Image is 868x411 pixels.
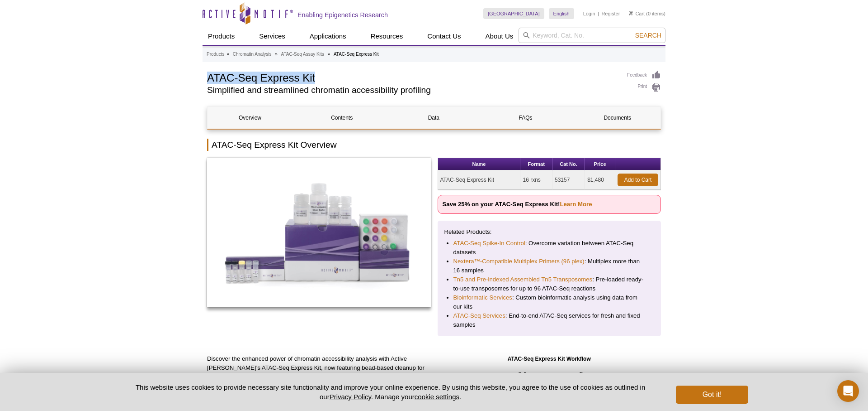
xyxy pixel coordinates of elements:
h2: ATAC-Seq Express Kit Overview [207,139,661,151]
button: cookie settings [415,393,459,401]
p: This website uses cookies to provide necessary site functionality and improve your online experie... [120,382,661,401]
a: Learn More [560,201,592,208]
h2: Simplified and streamlined chromatin accessibility profiling [207,86,618,94]
td: ATAC-Seq Express Kit [438,170,521,190]
input: Keyword, Cat. No. [519,28,665,43]
li: » [226,52,229,57]
li: : Custom bioinformatic analysis using data from our kits [453,293,646,311]
a: ATAC-Seq Assay Kits [281,50,324,58]
strong: Save 25% on your ATAC-Seq Express Kit! [443,201,592,208]
td: $1,480 [585,170,615,190]
div: Open Intercom Messenger [837,380,859,402]
li: (0 items) [629,8,665,19]
a: Resources [365,28,409,45]
a: Services [254,28,291,45]
a: Tn5 and Pre-indexed Assembled Tn5 Transposomes [453,275,593,284]
li: » [328,52,330,57]
a: Print [627,82,661,92]
a: Products [203,28,240,45]
th: Price [585,158,615,170]
a: [GEOGRAPHIC_DATA] [483,8,544,19]
li: : Multiplex more than 16 samples [453,257,646,275]
a: Documents [575,107,660,129]
a: Chromatin Analysis [233,50,272,58]
a: Register [601,10,620,17]
li: | [598,8,599,19]
a: Login [583,10,595,17]
li: : Pre-loaded ready-to-use transposomes for up to 96 ATAC-Seq reactions [453,275,646,293]
img: ATAC-Seq Express Kit [207,158,431,307]
a: FAQs [483,107,568,129]
a: Contents [299,107,384,129]
button: Search [632,31,664,39]
strong: ATAC-Seq Express Kit Workflow [508,356,591,362]
a: Add to Cart [618,174,658,186]
a: Contact Us [422,28,466,45]
a: Cart [629,10,645,17]
a: Nextera™-Compatible Multiplex Primers (96 plex) [453,257,585,266]
a: ATAC-Seq Spike-In Control [453,239,525,248]
a: Overview [208,107,292,129]
a: Feedback [627,70,661,80]
a: Data [391,107,476,129]
a: About Us [480,28,519,45]
p: Related Products: [444,227,655,237]
h2: Enabling Epigenetics Research [297,11,388,19]
a: Bioinformatic Services [453,293,512,302]
th: Cat No. [552,158,585,170]
a: Products [207,50,224,58]
td: 16 rxns [520,170,552,190]
a: Privacy Policy [330,393,371,401]
h1: ATAC-Seq Express Kit [207,70,618,84]
li: : Overcome variation between ATAC-Seq datasets [453,239,646,257]
th: Format [520,158,552,170]
span: Search [635,32,661,39]
th: Name [438,158,521,170]
li: » [275,52,278,57]
a: English [549,8,574,19]
a: ATAC-Seq Services [453,311,505,320]
button: Got it! [676,386,748,404]
a: Applications [304,28,352,45]
td: 53157 [552,170,585,190]
li: : End-to-end ATAC-Seq services for fresh and fixed samples [453,311,646,329]
li: ATAC-Seq Express Kit [334,52,379,57]
img: Your Cart [629,11,633,15]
